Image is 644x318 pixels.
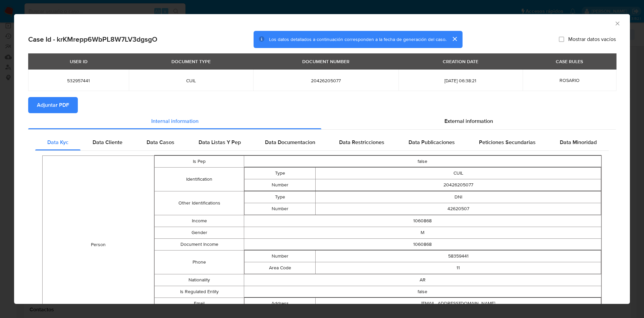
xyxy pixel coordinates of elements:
td: 1060868 [244,238,601,250]
td: Phone [155,250,244,274]
input: Mostrar datos vacíos [559,37,564,42]
td: AR [244,274,601,286]
div: closure-recommendation-modal [14,14,630,304]
td: Is Pep [155,155,244,167]
div: Detailed info [28,113,616,129]
td: Address [244,298,316,309]
td: Email [155,298,244,310]
td: 11 [316,262,601,274]
td: false [244,155,601,167]
td: 42620507 [316,203,601,215]
div: DOCUMENT NUMBER [298,56,354,67]
td: Is Regulated Entity [155,286,244,298]
td: Number [244,250,316,262]
span: Data Publicaciones [409,138,455,146]
span: [DATE] 06:38:21 [407,78,515,84]
td: Type [244,167,316,179]
td: Income [155,215,244,227]
span: ROSARIO [559,77,580,84]
span: Data Casos [147,138,174,146]
div: DOCUMENT TYPE [167,56,215,67]
td: Type [244,191,316,203]
td: 1060868 [244,215,601,227]
div: Detailed internal info [35,134,609,150]
td: Identification [155,167,244,191]
span: Data Minoridad [560,138,597,146]
span: Data Cliente [93,138,122,146]
td: false [244,286,601,298]
span: Mostrar datos vacíos [568,36,616,43]
td: 20426205077 [316,179,601,191]
td: Nationality [155,274,244,286]
div: USER ID [66,56,92,67]
td: [EMAIL_ADDRESS][DOMAIN_NAME] [316,298,601,309]
span: 20426205077 [261,78,390,84]
span: Peticiones Secundarias [479,138,536,146]
div: CREATION DATE [439,56,482,67]
button: Adjuntar PDF [28,97,78,113]
button: cerrar [446,31,463,47]
span: Data Restricciones [339,138,384,146]
span: CUIL [137,78,245,84]
td: Number [244,179,316,191]
h2: Case Id - krKMrepp6WbPL8W7LV3dgsgO [28,35,157,44]
td: M [244,227,601,238]
span: Los datos detallados a continuación corresponden a la fecha de generación del caso. [269,36,446,43]
td: Area Code [244,262,316,274]
td: Document Income [155,238,244,250]
td: Gender [155,227,244,238]
button: Cerrar ventana [614,20,620,26]
div: CASE RULES [552,56,587,67]
td: Other Identifications [155,191,244,215]
span: Data Kyc [47,138,68,146]
span: External information [444,117,493,125]
td: Number [244,203,316,215]
td: DNI [316,191,601,203]
td: 58359441 [316,250,601,262]
span: Data Listas Y Pep [199,138,241,146]
span: 532957441 [36,78,121,84]
span: Data Documentacion [265,138,315,146]
span: Internal information [151,117,199,125]
td: CUIL [316,167,601,179]
span: Adjuntar PDF [37,98,69,112]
